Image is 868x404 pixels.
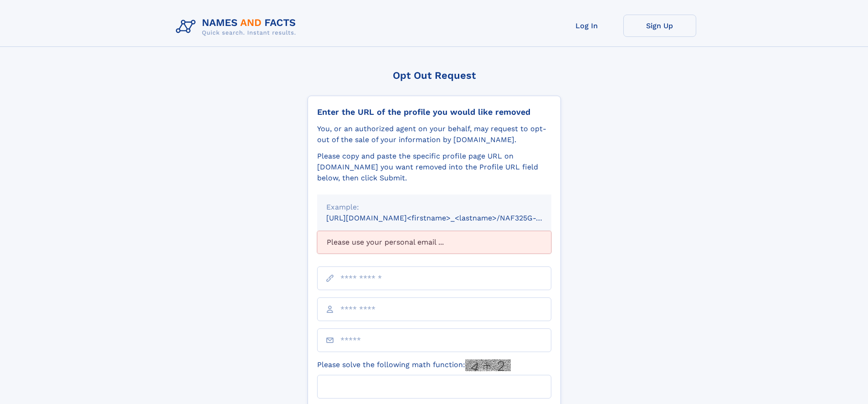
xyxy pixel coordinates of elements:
small: [URL][DOMAIN_NAME]<firstname>_<lastname>/NAF325G-xxxxxxxx [326,214,569,222]
div: Opt Out Request [308,70,561,81]
div: Example: [326,202,542,213]
div: Enter the URL of the profile you would like removed [317,107,551,117]
div: Please use your personal email ... [317,231,551,254]
label: Please solve the following math function: [317,359,511,371]
div: You, or an authorized agent on your behalf, may request to opt-out of the sale of your informatio... [317,123,551,145]
div: Please copy and paste the specific profile page URL on [DOMAIN_NAME] you want removed into the Pr... [317,151,551,184]
a: Sign Up [623,15,696,37]
a: Log In [550,15,623,37]
img: Logo Names and Facts [172,15,303,39]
